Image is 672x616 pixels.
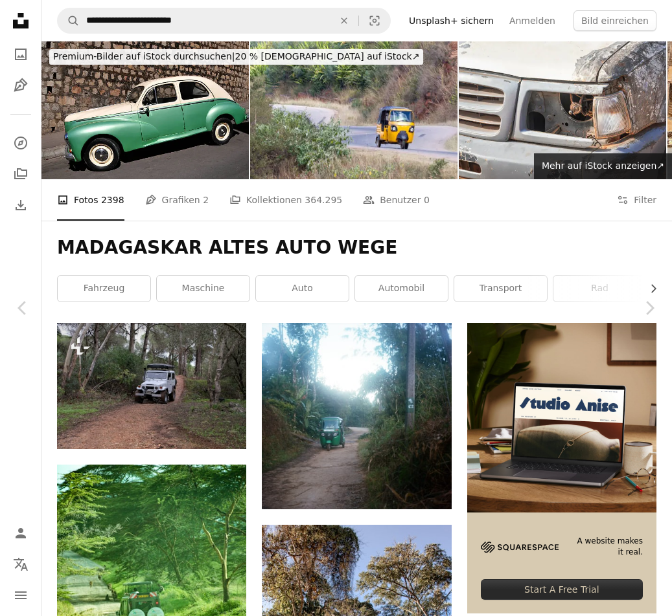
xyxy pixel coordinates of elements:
button: Bild einreichen [574,10,656,31]
img: Tuktuk Taxi auf Madagaskar, bewegen durch die Berge [250,41,458,179]
img: file-1705123271268-c3eaf6a79b21image [467,323,656,512]
img: Ein Jeep parkt auf einem Feldweg im Wald [57,323,246,449]
a: Grafiken [8,72,34,98]
a: Ein Jeep fährt eine unbefestigte Straße neben einem Wald entlang [57,600,246,612]
a: Grafiken 2 [145,179,209,221]
span: 2 [203,193,209,207]
img: Ein kleiner grüner Lastwagen, der eine unbefestigte Straße entlangfährt [262,323,451,509]
a: Fahrzeug [58,276,150,302]
a: Transport [454,276,547,302]
span: 0 [424,193,430,207]
a: Ein kleiner grüner Lastwagen, der eine unbefestigte Straße entlangfährt [262,410,451,422]
a: Bisherige Downloads [8,192,34,218]
img: Zerbrochene Lichtabdeckung und zerkratzte Frontfarbe und Metall auf SUV Geländefahrzeug, schmutzi... [459,41,666,179]
a: Rad [553,276,646,302]
button: Visuelle Suche [359,8,390,33]
a: A website makes it real.Start A Free Trial [467,323,656,613]
button: Filter [617,179,656,221]
a: Premium-Bilder auf iStock durchsuchen|20 % [DEMOGRAPHIC_DATA] auf iStock↗ [41,41,431,72]
a: Entdecken [8,130,34,156]
a: Ein Jeep parkt auf einem Feldweg im Wald [57,380,246,391]
span: 364.295 [305,193,342,207]
a: Mehr auf iStock anzeigen↗ [534,153,672,179]
span: Mehr auf iStock anzeigen ↗ [542,160,664,171]
img: file-1705255347840-230a6ab5bca9image [481,542,559,553]
a: Kollektionen 364.295 [229,179,342,221]
div: 20 % [DEMOGRAPHIC_DATA] auf iStock ↗ [49,49,423,65]
a: Fotos [8,41,34,67]
a: Weiter [627,246,672,370]
img: Antananarivo, Madagaskar: vintage car [41,41,249,179]
button: Löschen [330,8,358,33]
form: Finden Sie Bildmaterial auf der ganzen Webseite [57,8,391,34]
div: Start A Free Trial [481,579,643,600]
a: Auto [256,276,349,302]
span: Premium-Bilder auf iStock durchsuchen | [53,51,235,61]
a: Unsplash+ sichern [401,10,502,31]
button: Sprache [8,551,34,577]
a: Anmelden / Registrieren [8,520,34,546]
a: Automobil [355,276,448,302]
button: Unsplash suchen [58,8,80,33]
span: A website makes it real. [574,536,643,558]
h1: MADAGASKAR ALTES AUTO WEGE [57,236,656,259]
a: Anmelden [502,10,563,31]
button: Menü [8,582,34,608]
a: Benutzer 0 [363,179,430,221]
a: Kollektionen [8,161,34,187]
a: Maschine [157,276,249,302]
